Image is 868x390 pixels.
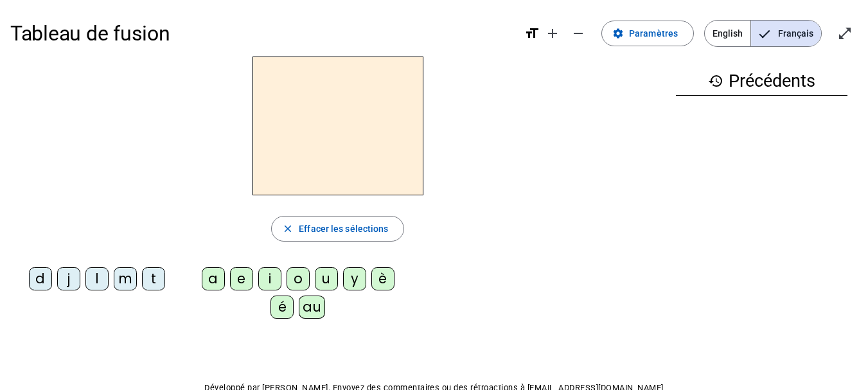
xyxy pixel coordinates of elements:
button: Diminuer la taille de la police [565,21,591,46]
div: d [29,267,52,290]
mat-icon: settings [612,28,624,39]
mat-icon: remove [571,26,586,41]
button: Effacer les sélections [271,216,404,242]
div: m [114,267,137,290]
button: Augmenter la taille de la police [540,21,565,46]
span: Effacer les sélections [299,221,388,236]
div: e [230,267,253,290]
mat-icon: history [708,73,723,89]
div: l [85,267,109,290]
div: au [299,296,325,319]
div: t [142,267,165,290]
div: i [258,267,281,290]
button: Paramètres [601,21,694,46]
h1: Tableau de fusion [10,13,514,54]
div: è [371,267,394,290]
h3: Précédents [676,67,847,96]
mat-button-toggle-group: Language selection [704,20,822,47]
div: é [270,296,294,319]
div: y [343,267,366,290]
mat-icon: open_in_full [837,26,853,41]
div: j [57,267,80,290]
mat-icon: format_size [524,26,540,41]
div: u [315,267,338,290]
button: Entrer en plein écran [832,21,858,46]
span: Paramètres [629,26,678,41]
div: o [287,267,310,290]
span: English [705,21,750,46]
mat-icon: add [545,26,560,41]
mat-icon: close [282,223,294,235]
div: a [202,267,225,290]
span: Français [751,21,821,46]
